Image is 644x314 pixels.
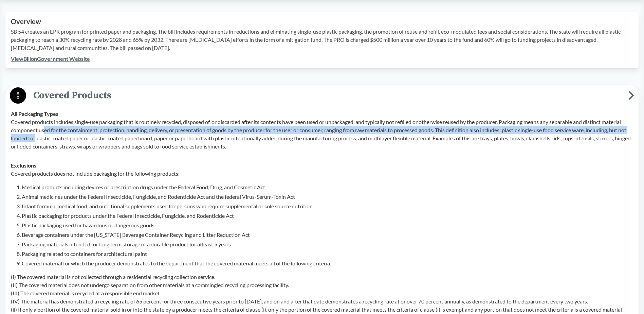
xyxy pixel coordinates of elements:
[11,55,90,62] a: ViewBillonGovernment Website
[22,240,633,248] li: Packaging materials intended for long term storage of a durable product for atleast 5 years
[26,88,628,103] span: Covered Products
[11,118,633,151] p: Covered products includes single-use packaging that is routinely recycled, disposed of, or discar...
[22,231,633,239] li: Beverage containers under the [US_STATE] Beverage Container Recycling and Litter Reduction Act
[22,183,633,191] li: Medical products including devices or prescription drugs under the Federal Food, Drug, and Cosmet...
[22,250,633,258] li: Packaging related to containers for architectural paint
[11,110,58,117] strong: All Packaging Types
[8,87,636,104] button: Covered Products
[22,221,633,229] li: Plastic packaging used for hazardous or dangerous goods
[22,193,633,201] li: Animal medicines under the Federal Insecticide, Fungicide, and Rodenticide Act and the federal Vi...
[11,28,633,52] p: SB 54 creates an EPR program for printed paper and packaging. The bill includes requirements in r...
[11,162,36,169] strong: Exclusions
[22,212,633,220] li: Plastic packaging for products under the Federal Insecticide, Fungicide, and Rodenticide Act
[22,202,633,210] li: Infant formula, medical food, and nutritional supplements used for persons who require supplement...
[22,259,633,267] li: Covered material for which the producer demonstrates to the department that the covered material ...
[11,18,633,25] h2: Overview
[11,273,633,314] p: (I) The covered material is not collected through a residential recycling collection service. (II...
[11,170,633,178] p: Covered products does not include packaging for the following products:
